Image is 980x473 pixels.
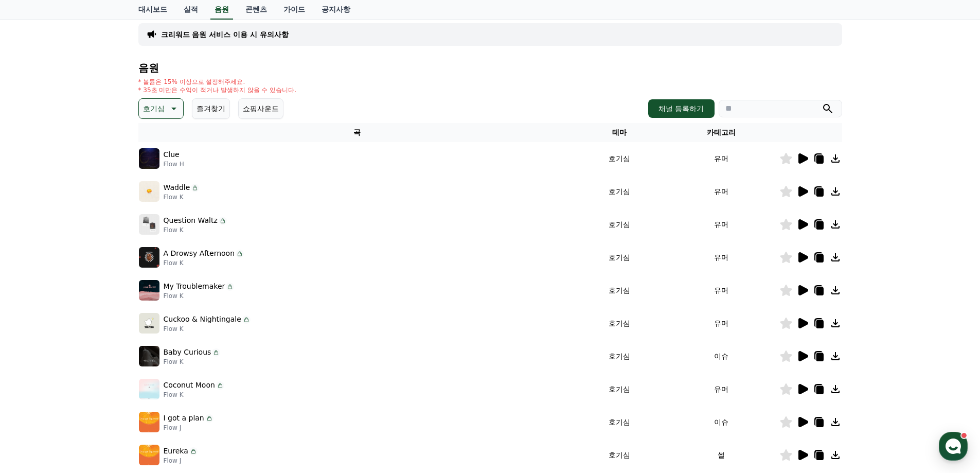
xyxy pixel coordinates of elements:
p: Baby Curious [164,347,211,358]
td: 호기심 [576,307,664,340]
span: 대화 [94,342,106,351]
p: Flow K [164,325,251,333]
td: 유머 [664,274,779,307]
td: 호기심 [576,208,664,241]
td: 유머 [664,175,779,208]
th: 테마 [576,123,664,142]
p: Waddle [164,182,190,193]
p: Question Waltz [164,215,218,226]
td: 호기심 [576,175,664,208]
img: music [139,346,159,366]
td: 호기심 [576,241,664,274]
img: music [139,379,159,399]
p: Eureka [164,446,188,457]
img: music [139,214,159,235]
span: 설정 [159,342,171,350]
p: Flow K [164,292,235,300]
p: Coconut Moon [164,380,215,391]
p: Flow K [164,358,221,366]
p: Flow J [164,457,198,465]
td: 호기심 [576,142,664,175]
th: 곡 [138,123,576,142]
td: 유머 [664,373,779,406]
p: Flow K [164,226,227,234]
img: music [139,148,159,169]
a: 홈 [3,326,68,352]
td: 호기심 [576,340,664,373]
p: A Drowsy Afternoon [164,248,235,259]
td: 썰 [664,439,779,471]
p: Flow H [164,160,184,168]
p: My Troublemaker [164,281,225,292]
td: 이슈 [664,406,779,439]
button: 쇼핑사운드 [238,98,283,119]
img: music [139,181,159,202]
button: 즐겨찾기 [192,98,230,119]
img: music [139,412,159,432]
button: 채널 등록하기 [648,99,714,118]
td: 유머 [664,241,779,274]
th: 카테고리 [664,123,779,142]
p: * 35초 미만은 수익이 적거나 발생하지 않을 수 있습니다. [138,86,297,94]
h4: 음원 [138,62,842,74]
p: Flow K [164,259,244,267]
td: 유머 [664,142,779,175]
p: I got a plan [164,413,204,424]
span: 홈 [32,342,39,350]
p: 호기심 [143,101,165,116]
p: Flow K [164,193,200,201]
p: Cuckoo & Nightingale [164,314,241,325]
img: music [139,280,159,301]
td: 호기심 [576,373,664,406]
a: 대화 [68,326,133,352]
td: 이슈 [664,340,779,373]
img: music [139,247,159,268]
td: 호기심 [576,274,664,307]
td: 호기심 [576,406,664,439]
a: 크리워드 음원 서비스 이용 시 유의사항 [161,29,289,40]
p: Clue [164,149,180,160]
button: 호기심 [138,98,184,119]
td: 유머 [664,208,779,241]
a: 설정 [133,326,198,352]
p: * 볼륨은 15% 이상으로 설정해주세요. [138,78,297,86]
img: music [139,313,159,334]
p: Flow K [164,391,224,399]
img: music [139,445,159,465]
p: Flow J [164,424,213,432]
td: 유머 [664,307,779,340]
td: 호기심 [576,439,664,471]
